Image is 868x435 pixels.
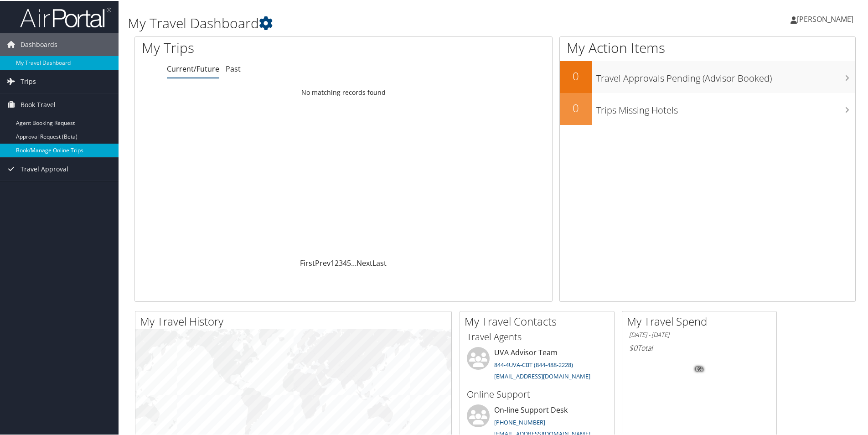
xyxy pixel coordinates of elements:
[21,93,56,115] span: Book Travel
[343,257,347,267] a: 4
[790,5,863,32] a: [PERSON_NAME]
[300,257,315,267] a: First
[560,60,855,92] a: 0Travel Approvals Pending (Advisor Booked)
[797,13,853,23] span: [PERSON_NAME]
[596,98,855,116] h3: Trips Missing Hotels
[226,63,241,73] a: Past
[167,63,219,73] a: Current/Future
[494,371,590,379] a: [EMAIL_ADDRESS][DOMAIN_NAME]
[21,32,57,55] span: Dashboards
[494,360,573,368] a: 844-4UVA-CBT (844-488-2228)
[351,257,356,267] span: …
[315,257,331,267] a: Prev
[596,67,855,84] h3: Travel Approvals Pending (Advisor Booked)
[21,69,36,92] span: Trips
[696,366,703,371] tspan: 0%
[467,387,607,400] h3: Online Support
[128,13,618,32] h1: My Travel Dashboard
[629,342,770,352] h6: Total
[629,330,770,338] h6: [DATE] - [DATE]
[627,313,776,328] h2: My Travel Spend
[21,157,68,180] span: Travel Approval
[462,346,612,383] li: UVA Advisor Team
[560,99,592,115] h2: 0
[347,257,351,267] a: 5
[335,257,339,267] a: 2
[135,83,552,100] td: No matching records found
[140,313,451,328] h2: My Travel History
[356,257,372,267] a: Next
[339,257,343,267] a: 3
[494,417,545,425] a: [PHONE_NUMBER]
[372,257,387,267] a: Last
[467,330,607,342] h3: Travel Agents
[560,92,855,124] a: 0Trips Missing Hotels
[560,67,592,83] h2: 0
[629,342,637,352] span: $0
[142,37,372,57] h1: My Trips
[560,37,855,57] h1: My Action Items
[20,6,111,27] img: airportal-logo.png
[331,257,335,267] a: 1
[465,313,614,328] h2: My Travel Contacts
